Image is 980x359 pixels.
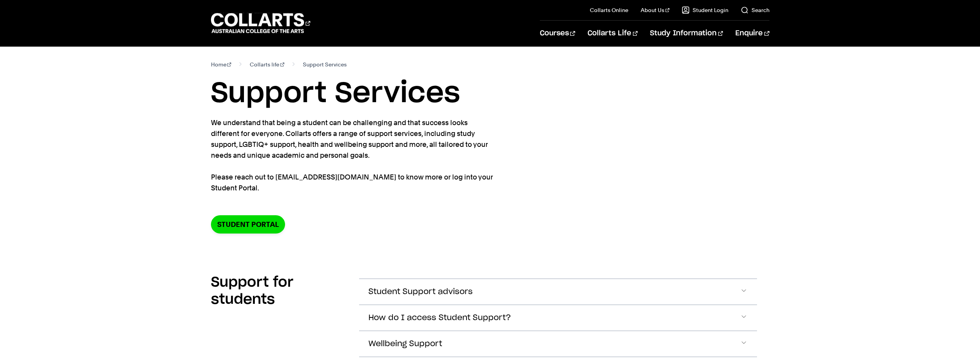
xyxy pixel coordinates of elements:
a: Collarts life [250,59,284,70]
a: About Us [641,6,669,14]
span: Wellbeing Support [368,340,442,349]
a: Courses [540,21,575,46]
button: Wellbeing Support [359,331,757,357]
a: Student Login [682,6,728,14]
h2: Support for students [211,274,347,308]
a: Home [211,59,232,70]
button: Student Support advisors [359,279,757,305]
a: Collarts Online [590,6,628,14]
button: How do I access Student Support? [359,305,757,331]
a: Student Portal [211,215,285,234]
a: Search [741,6,769,14]
span: Student Support advisors [368,288,473,296]
h1: Support Services [211,76,769,111]
a: Study Information [650,21,723,46]
span: How do I access Student Support? [368,314,511,322]
div: Go to homepage [211,12,310,34]
p: We understand that being a student can be challenging and that success looks different for everyo... [211,117,494,193]
a: Enquire [735,21,769,46]
span: Support Services [303,59,347,70]
a: Collarts Life [588,21,638,46]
